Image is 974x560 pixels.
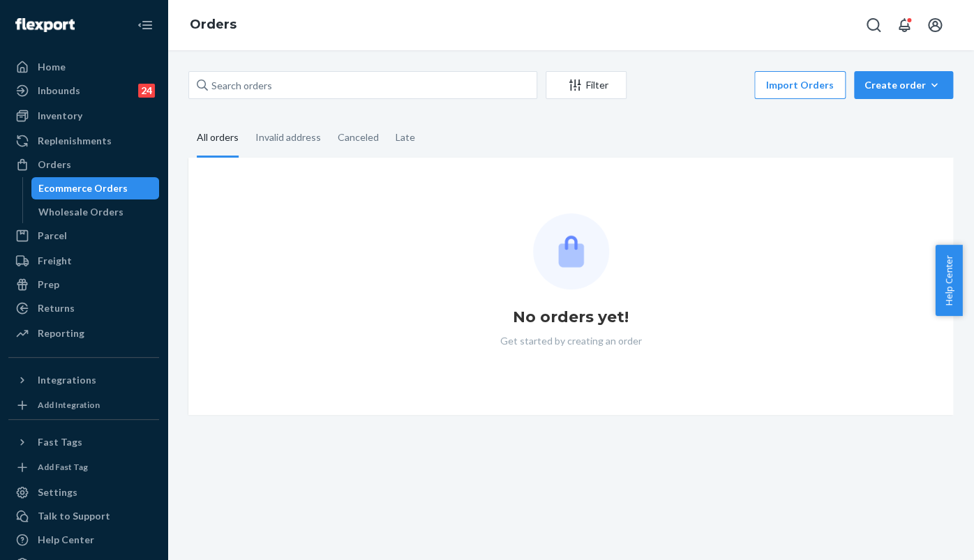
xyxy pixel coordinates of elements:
ol: breadcrumbs [179,5,248,45]
img: Empty list [533,213,609,289]
button: Help Center [935,245,962,316]
button: Integrations [8,369,159,391]
a: Add Fast Tag [8,459,159,476]
a: Add Integration [8,397,159,414]
div: Home [38,60,66,74]
div: Freight [38,254,72,268]
h1: No orders yet! [513,306,629,328]
div: Parcel [38,229,67,243]
div: Settings [38,485,77,499]
div: 24 [138,84,155,98]
div: Prep [38,278,59,292]
button: Open account menu [921,11,949,39]
a: Wholesale Orders [31,201,160,223]
div: Late [396,119,415,156]
a: Help Center [8,529,159,551]
div: Wholesale Orders [38,205,123,219]
a: Inventory [8,105,159,127]
p: Get started by creating an order [500,334,642,348]
div: Replenishments [38,134,112,148]
a: Settings [8,481,159,504]
div: Returns [38,301,75,315]
div: Add Fast Tag [38,461,88,473]
div: Inventory [38,109,82,123]
button: Create order [854,71,953,99]
div: Ecommerce Orders [38,181,128,195]
div: Reporting [38,326,84,340]
div: Invalid address [255,119,321,156]
div: Canceled [338,119,379,156]
div: Orders [38,158,71,172]
button: Open Search Box [860,11,887,39]
div: Help Center [38,533,94,547]
input: Search orders [188,71,537,99]
div: Inbounds [38,84,80,98]
div: Filter [546,78,626,92]
a: Prep [8,273,159,296]
a: Orders [190,17,237,32]
a: Orders [8,153,159,176]
a: Returns [8,297,159,319]
div: Create order [864,78,943,92]
a: Inbounds24 [8,80,159,102]
div: Talk to Support [38,509,110,523]
div: All orders [197,119,239,158]
div: Add Integration [38,399,100,411]
a: Ecommerce Orders [31,177,160,199]
button: Filter [546,71,627,99]
a: Talk to Support [8,505,159,527]
img: Flexport logo [15,18,75,32]
div: Fast Tags [38,435,82,449]
button: Import Orders [754,71,846,99]
button: Fast Tags [8,431,159,453]
a: Freight [8,250,159,272]
a: Reporting [8,322,159,345]
a: Parcel [8,225,159,247]
div: Integrations [38,373,96,387]
a: Home [8,56,159,78]
a: Replenishments [8,130,159,152]
button: Close Navigation [131,11,159,39]
button: Open notifications [890,11,918,39]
